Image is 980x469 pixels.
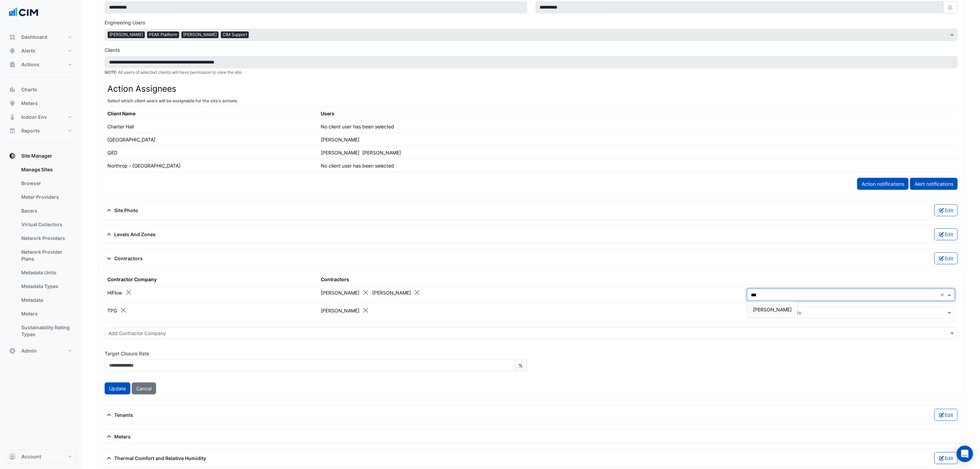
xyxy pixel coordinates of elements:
button: Indoor Env [5,110,77,124]
app-icon: Charts [9,86,16,93]
a: Metadata Units [16,266,77,279]
span: Site Photo [105,207,139,214]
button: Edit [934,228,958,240]
button: Close [362,289,369,296]
span: Contractors [105,255,143,262]
a: Bacers [16,204,77,218]
strong: NOTE [105,70,116,75]
button: Meters [5,96,77,110]
button: Edit [934,452,958,464]
div: [PERSON_NAME] [321,136,359,143]
app-icon: Meters [9,100,16,107]
span: Meters [21,100,38,107]
app-icon: Reports [9,127,16,134]
span: Charts [21,86,37,93]
td: No client user has been selected [318,159,745,172]
span: Reports [21,127,40,134]
div: TPG [107,307,127,314]
app-icon: Alerts [9,47,16,54]
div: [PERSON_NAME] [321,307,369,314]
ng-dropdown-panel: Options list [747,301,798,318]
button: Edit [934,252,958,264]
small: Select which client users will be assignable for the site's actions. [107,98,238,103]
div: QED [107,149,117,156]
app-icon: Dashboard [9,34,16,41]
label: Engineering Users [105,19,145,26]
th: Users [318,107,745,120]
div: Contractors [321,276,742,283]
div: [PERSON_NAME] [372,289,421,297]
div: Site Manager [5,163,77,344]
button: Charts [5,83,77,96]
img: Company Logo [8,5,39,19]
button: Admin [5,344,77,358]
button: Edit [934,204,958,216]
span: Dashboard [21,34,47,41]
a: Sustainability Rating Types [16,321,77,341]
span: Alerts [21,47,35,54]
span: Actions [21,61,39,68]
button: Dashboard [5,30,77,44]
div: [PERSON_NAME] [321,289,369,297]
span: [PERSON_NAME] [181,32,219,38]
a: Network Providers [16,231,77,245]
span: % [515,359,527,371]
span: Admin [21,347,37,354]
span: Tenants [105,411,133,419]
div: Open Intercom Messenger [957,446,973,462]
th: Client Name [105,107,318,120]
button: Update [105,382,130,394]
span: CIM Support [221,32,249,38]
app-icon: Actions [9,61,16,68]
span: Levels And Zones [105,231,156,238]
button: Edit [934,409,958,421]
app-icon: Indoor Env [9,114,16,121]
button: Close [362,307,369,314]
span: Thermal Comfort and Relative Humidity [105,455,206,462]
div: [GEOGRAPHIC_DATA] [107,136,155,143]
app-icon: Site Manager [9,152,16,159]
a: Meter Providers [16,190,77,204]
span: PEAK Platform [147,32,179,38]
a: Alert notifications [910,178,958,190]
td: No client user has been selected [318,120,745,133]
a: Virtual Collectors [16,218,77,231]
a: Action notifications [857,178,909,190]
button: Close [120,307,127,314]
a: Metadata [16,293,77,307]
span: [PERSON_NAME] [108,32,145,38]
h3: Action Assignees [107,84,955,94]
button: Alerts [5,44,77,58]
a: Meters [16,307,77,321]
label: Target Closure Rate [105,347,149,359]
div: [PERSON_NAME] [321,149,359,156]
button: Reports [5,124,77,138]
div: HiFlow [107,289,132,297]
div: [PERSON_NAME] [362,149,401,156]
app-icon: Admin [9,347,16,354]
span: Clear [940,291,946,298]
button: Cancel [132,382,156,394]
span: Site Manager [21,152,52,159]
span: [PERSON_NAME] [753,307,792,312]
button: Close [125,289,132,296]
a: Browser [16,176,77,190]
div: Northrop - [GEOGRAPHIC_DATA] [107,162,180,169]
a: Manage Sites [16,163,77,176]
label: Clients [105,46,120,54]
button: Site Manager [5,149,77,163]
div: Charter Hall [107,123,134,130]
a: Network Provider Plans [16,245,77,266]
span: Indoor Env [21,114,47,121]
a: Metadata Types [16,279,77,293]
button: Close [414,289,421,296]
span: Meters [105,433,131,440]
div: Contractor Company [107,276,315,283]
span: Account [21,453,41,460]
button: Actions [5,58,77,71]
small: : All users of selected clients will have permission to view the site. [105,70,243,75]
button: Account [5,450,77,464]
